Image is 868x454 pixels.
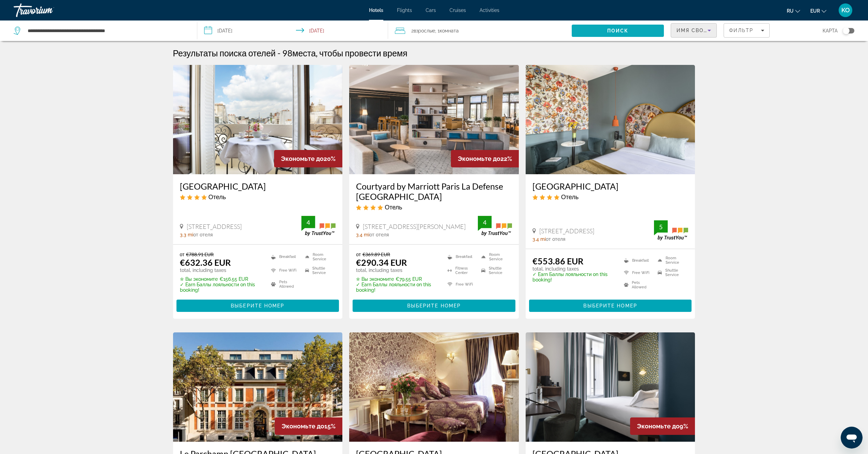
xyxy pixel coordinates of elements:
span: карта [823,26,838,36]
li: Shuttle Service [302,265,336,276]
button: Выберите номер [353,300,515,312]
button: Filters [724,23,770,38]
span: Отель [561,193,579,201]
a: Выберите номер [176,301,339,309]
li: Room Service [478,251,512,262]
input: Search hotel destination [27,26,187,36]
mat-select: Sort by [677,26,711,35]
span: места, чтобы провести время [293,48,408,58]
div: 4 star Hotel [356,203,512,211]
li: Breakfast [444,251,478,262]
span: от [356,251,361,257]
button: Change language [787,6,800,16]
span: 2 [411,26,435,36]
div: 4 star Hotel [532,193,688,201]
div: 22% [451,150,519,167]
li: Pets Allowed [268,279,301,289]
span: Cars [426,8,436,13]
span: ✮ Вы экономите [356,276,394,282]
div: 5 [654,223,668,231]
div: 4 [301,218,315,226]
a: Flights [397,8,412,13]
h3: Courtyard by Marriott Paris La Defense [GEOGRAPHIC_DATA] [356,181,512,202]
a: Hotels [369,8,383,13]
span: KO [841,7,850,14]
img: Hotel & Spa Saint Jacques [349,332,519,442]
p: ✓ Earn Баллы лояльности on this booking! [356,282,439,293]
p: €156.55 EUR [180,276,263,282]
li: Pets Allowed [621,280,654,289]
span: 3.4 mi [532,236,546,242]
button: Select check in and out date [197,20,388,41]
iframe: Schaltfläche zum Öffnen des Messaging-Fensters [841,427,863,449]
ins: €290.34 EUR [356,257,407,267]
span: Выберите номер [231,303,284,308]
span: от отеля [546,236,565,242]
span: 3.3 mi [180,232,193,237]
div: 9% [630,417,695,435]
span: от [180,251,185,257]
div: 4 star Hotel [180,193,336,201]
span: Экономьте до [458,155,500,162]
span: от отеля [193,232,213,237]
a: [GEOGRAPHIC_DATA] [180,181,336,191]
h2: 98 [282,48,408,58]
span: Выберите номер [407,303,461,308]
img: TrustYou guest rating badge [301,216,336,236]
button: Travelers: 2 adults, 0 children [388,20,572,41]
li: Free WiFi [621,268,654,277]
span: Activities [480,8,499,13]
span: [STREET_ADDRESS][PERSON_NAME] [363,223,466,230]
span: Экономьте до [282,423,324,430]
span: Выберите номер [583,303,637,308]
span: Имя свойства [677,28,724,33]
span: , 1 [435,26,459,36]
button: Change currency [810,6,826,16]
span: - [278,48,281,58]
img: Courtyard by Marriott Paris La Defense West Colombes [349,65,519,174]
h1: Результаты поиска отелей [173,48,276,58]
p: total, including taxes [356,267,439,273]
li: Free WiFi [444,279,478,289]
p: €79.55 EUR [356,276,439,282]
span: Взрослые [414,28,435,33]
li: Breakfast [268,251,301,262]
span: Комната [440,28,459,33]
ins: €632.36 EUR [180,257,231,267]
a: Le Parchamp Paris Boulogne a Tribute Portfolio Hotel [173,332,343,442]
span: от отеля [369,232,389,237]
button: User Menu [837,3,854,17]
span: Поиск [607,28,629,33]
div: 15% [275,417,342,435]
li: Room Service [302,251,336,262]
a: Cruises [450,8,466,13]
span: Отель [209,193,226,201]
a: Выберите номер [529,301,692,309]
li: Room Service [654,256,688,265]
span: Отель [385,203,402,211]
span: 3.4 mi [356,232,369,237]
p: total, including taxes [180,267,263,273]
div: 4 [478,218,492,226]
li: Shuttle Service [478,265,512,276]
li: Shuttle Service [654,268,688,277]
ins: €553.86 EUR [532,256,583,266]
button: Выберите номер [176,300,339,312]
img: Hôtel L de Lutèce Notre Dame [526,332,695,442]
div: 20% [274,150,342,167]
img: Hotel Leopold Paris [526,65,695,174]
a: [GEOGRAPHIC_DATA] [532,181,688,191]
span: ✮ Вы экономите [180,276,218,282]
span: ru [787,8,794,14]
span: Фильтр [729,28,754,33]
li: Free WiFi [268,265,301,276]
del: €788.91 EUR [186,251,214,257]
